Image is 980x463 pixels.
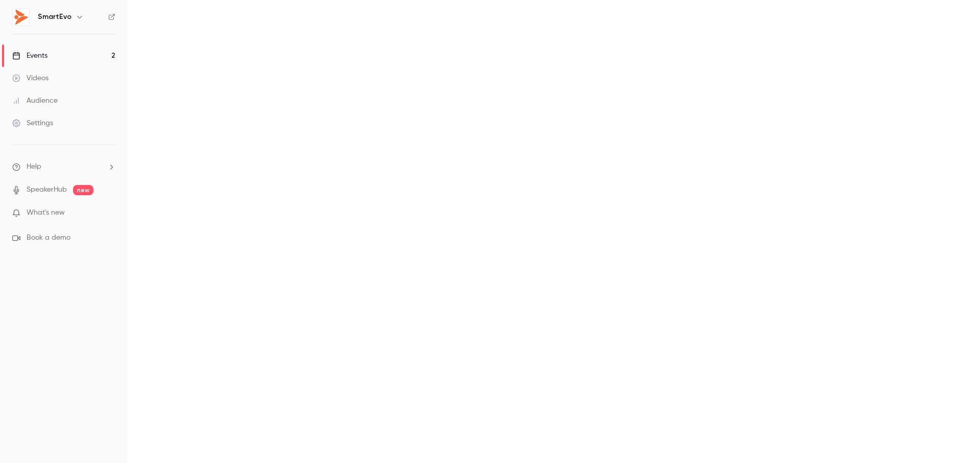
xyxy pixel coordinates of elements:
[73,185,93,195] span: new
[27,207,65,218] span: What's new
[12,51,47,61] div: Events
[27,184,67,195] a: SpeakerHub
[12,96,58,106] div: Audience
[12,73,48,83] div: Videos
[13,9,29,25] img: SmartEvo
[12,118,53,128] div: Settings
[38,12,71,22] h6: SmartEvo
[27,161,41,172] span: Help
[12,161,115,172] li: help-dropdown-opener
[27,233,70,243] span: Book a demo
